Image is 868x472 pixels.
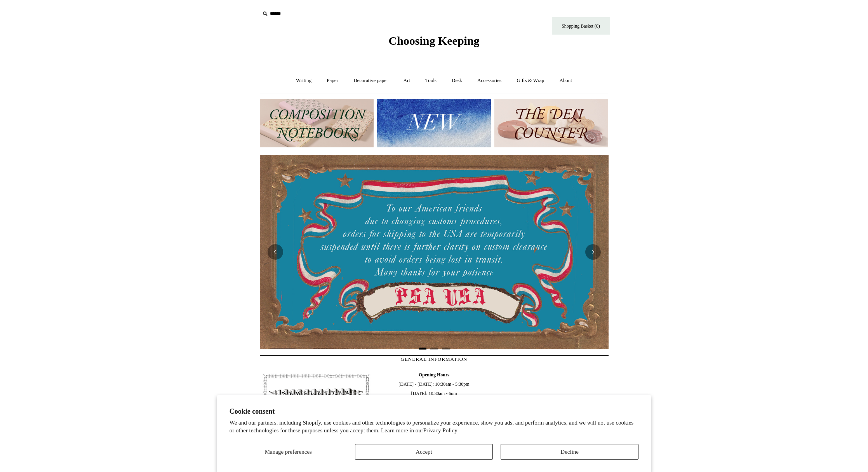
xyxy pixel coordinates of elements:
img: USA PSA .jpg__PID:33428022-6587-48b7-8b57-d7eefc91f15a [260,155,609,349]
a: Paper [320,70,345,91]
button: Previous [268,244,283,260]
p: We and our partners, including Shopify, use cookies and other technologies to personalize your ex... [230,419,639,434]
a: Desk [445,70,469,91]
button: Accept [355,444,493,460]
a: Art [397,70,417,91]
button: Decline [501,444,638,460]
a: Privacy Policy [423,427,457,434]
button: Next [585,244,601,260]
a: Shopping Basket (0) [552,17,610,35]
a: About [552,70,579,91]
a: Choosing Keeping [388,40,479,46]
a: Accessories [470,70,508,91]
span: Choosing Keeping [388,34,479,47]
h2: Cookie consent [230,407,639,416]
button: Page 2 [430,348,438,350]
a: Writing [289,70,318,91]
span: GENERAL INFORMATION [401,356,468,362]
a: Gifts & Wrap [510,70,551,91]
button: Page 3 [442,348,450,350]
img: New.jpg__PID:f73bdf93-380a-4a35-bcfe-7823039498e1 [377,99,491,147]
img: pf-4db91bb9--1305-Newsletter-Button_1200x.jpg [260,370,372,418]
span: Manage preferences [265,449,312,455]
a: Tools [418,70,444,91]
img: 202302 Composition ledgers.jpg__PID:69722ee6-fa44-49dd-a067-31375e5d54ec [260,99,374,147]
b: Opening Hours [419,372,449,378]
span: [DATE] - [DATE]: 10:30am - 5:30pm [DATE]: 10.30am - 6pm [DATE]: 11.30am - 5.30pm 020 7613 3842 [377,370,490,445]
img: The Deli Counter [494,99,608,147]
a: Decorative paper [346,70,395,91]
button: Manage preferences [230,444,347,460]
button: Page 1 [419,348,426,350]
